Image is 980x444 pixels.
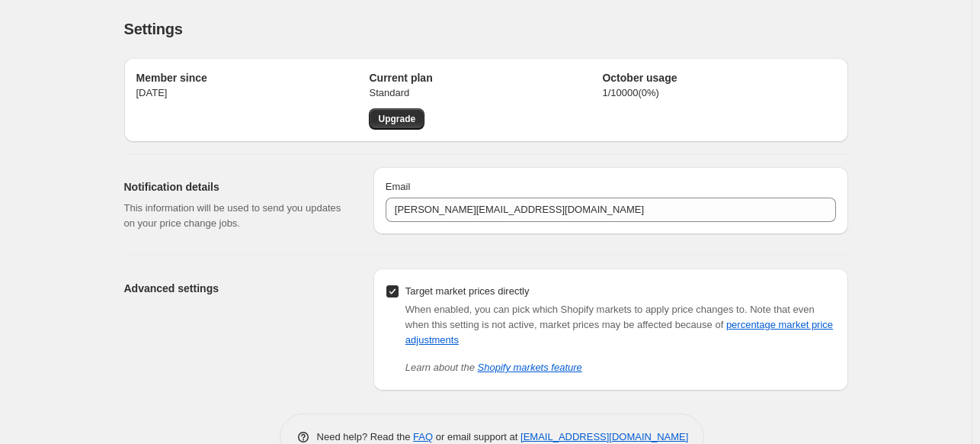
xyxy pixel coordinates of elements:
h2: Current plan [369,70,602,85]
span: Upgrade [378,113,415,125]
span: Target market prices directly [405,285,530,297]
i: Learn about the [405,362,582,373]
a: Upgrade [369,108,424,130]
p: This information will be used to send you updates on your price change jobs. [124,201,349,231]
p: [DATE] [136,85,370,101]
h2: Notification details [124,179,349,195]
span: Need help? Read the [317,431,414,442]
a: Shopify markets feature [478,362,582,373]
h2: Member since [136,70,370,85]
a: FAQ [413,431,433,442]
p: 1 / 10000 ( 0 %) [602,85,835,101]
span: Email [386,181,411,192]
span: Settings [124,21,183,37]
span: Note that even when this setting is not active, market prices may be affected because of [405,304,833,346]
h2: October usage [602,70,835,85]
h2: Advanced settings [124,281,349,296]
span: or email support at [433,431,520,442]
p: Standard [369,85,602,101]
a: [EMAIL_ADDRESS][DOMAIN_NAME] [520,431,688,442]
span: When enabled, you can pick which Shopify markets to apply price changes to. [405,304,748,315]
